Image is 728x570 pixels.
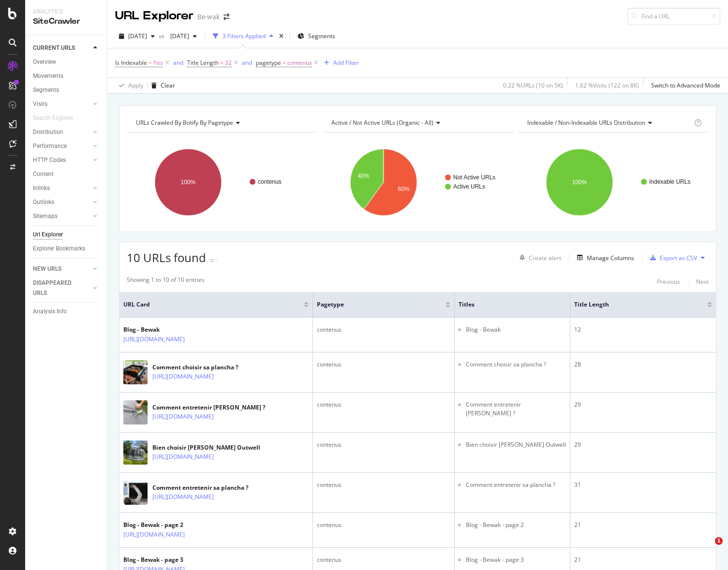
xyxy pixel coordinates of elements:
img: Equal [210,259,214,262]
a: Performance [33,141,90,151]
div: Url Explorer [33,230,63,240]
span: Active / Not Active URLs (organic - all) [331,118,433,127]
text: Active URLs [453,183,485,190]
div: Next [696,278,709,286]
span: Segments [308,32,335,40]
div: Bien choisir [PERSON_NAME] Outwell [152,443,260,452]
div: DISAPPEARED URLS [33,278,82,298]
a: Visits [33,99,90,109]
a: [URL][DOMAIN_NAME] [152,452,214,462]
li: Comment entretenir [PERSON_NAME] ? [466,400,566,418]
a: Segments [33,85,100,95]
div: CURRENT URLS [33,43,75,53]
div: Search Engines [33,113,73,123]
div: Export as CSV [660,254,697,262]
div: Analytics [33,8,99,16]
div: contenus [317,555,450,564]
span: Yes [153,56,163,70]
div: Clear [161,81,175,89]
div: 29 [574,440,712,449]
div: Sitemaps [33,211,58,221]
div: Outlinks [33,197,54,207]
button: [DATE] [166,29,201,44]
a: DISAPPEARED URLS [33,278,90,298]
li: Blog - Bewak [466,325,566,334]
div: Analysis Info [33,307,67,317]
button: Next [696,276,709,287]
button: Create alert [516,250,561,265]
a: Movements [33,71,100,81]
div: NEW URLS [33,264,61,274]
div: 31 [574,481,712,489]
div: Blog - Bewak - page 3 [123,555,216,564]
div: Overview [33,57,56,67]
span: URLs Crawled By Botify By pagetype [136,118,233,127]
span: 1 [715,537,723,545]
img: main image [123,481,148,505]
div: A chart. [127,140,315,224]
div: contenus [317,400,450,409]
div: Be-wak [197,12,220,22]
button: Previous [657,276,680,287]
div: contenus [317,481,450,489]
li: Blog - Bewak - page 3 [466,555,566,564]
li: Comment entretenir sa plancha ? [466,481,566,489]
div: and [242,58,252,67]
h4: Active / Not Active URLs [329,115,504,131]
button: and [173,58,183,67]
div: Movements [33,71,63,81]
span: 2025 Aug. 26th [128,32,147,40]
div: Blog - Bewak - page 2 [123,521,216,529]
div: Previous [657,278,680,286]
span: Title Length [574,300,693,309]
img: main image [123,360,148,384]
a: CURRENT URLS [33,43,90,53]
span: Is Indexable [115,58,147,67]
div: contenus [317,325,450,334]
a: Search Engines [33,113,83,123]
img: main image [123,400,148,424]
div: URL Explorer [115,8,193,24]
text: 100% [572,179,587,186]
div: contenus [317,521,450,529]
div: Add Filter [333,58,359,67]
div: Switch to Advanced Mode [651,81,720,89]
a: NEW URLS [33,264,90,274]
a: Analysis Info [33,307,100,317]
li: Bien choisir [PERSON_NAME] Outwell [466,440,566,449]
div: Create alert [529,254,561,262]
a: HTTP Codes [33,155,90,165]
div: SiteCrawler [33,16,99,27]
text: 100% [181,179,196,186]
span: URL Card [123,300,301,309]
span: 32 [225,56,232,70]
div: Explorer Bookmarks [33,244,85,254]
div: Content [33,169,54,179]
span: vs [159,32,166,40]
a: [URL][DOMAIN_NAME] [152,412,214,422]
div: Manage Columns [587,254,634,262]
span: Titles [459,300,551,309]
div: A chart. [518,140,706,224]
a: Outlinks [33,197,90,207]
a: [URL][DOMAIN_NAME] [123,335,185,344]
a: Overview [33,57,100,67]
span: Title Length [187,58,219,67]
span: = [282,58,286,67]
iframe: Intercom live chat [695,537,718,560]
span: 2025 Jul. 15th [166,32,189,40]
div: 21 [574,555,712,564]
div: 12 [574,325,712,334]
text: 60% [398,186,410,192]
div: Comment choisir sa plancha ? [152,363,245,372]
div: Segments [33,85,59,95]
button: Add Filter [320,57,359,69]
button: Switch to Advanced Mode [647,78,720,93]
div: Blog - Bewak [123,325,216,334]
div: 28 [574,360,712,369]
a: [URL][DOMAIN_NAME] [123,530,185,540]
div: contenus [317,360,450,369]
div: Performance [33,141,67,151]
h4: Indexable / Non-Indexable URLs Distribution [525,115,692,131]
button: [DATE] [115,29,159,44]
